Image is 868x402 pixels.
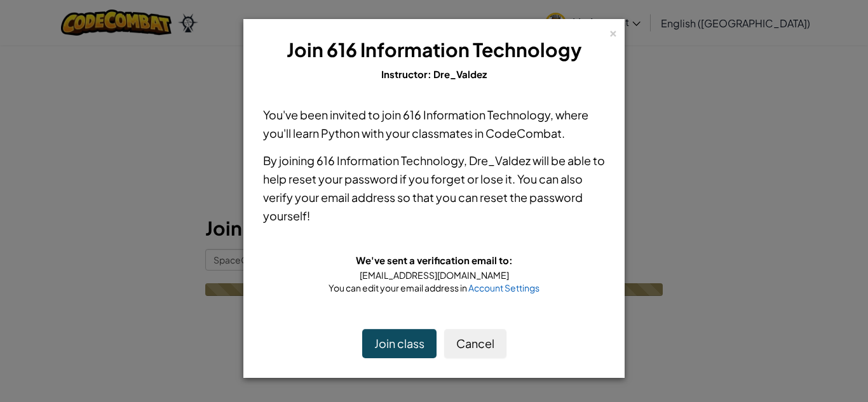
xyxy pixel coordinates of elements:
[464,153,469,168] span: ,
[287,37,323,62] span: Join
[362,329,437,358] button: Join class
[263,269,605,281] div: [EMAIL_ADDRESS][DOMAIN_NAME]
[356,254,513,266] span: We've sent a verification email to:
[444,329,506,358] button: Cancel
[360,126,565,140] span: with your classmates in CodeCombat.
[433,68,487,80] span: Dre_Valdez
[263,153,316,168] span: By joining
[468,282,539,293] a: Account Settings
[469,153,531,168] span: Dre_Valdez
[403,107,550,122] span: 616 Information Technology
[381,68,433,80] span: Instructor:
[321,126,360,140] span: Python
[327,37,582,62] span: 616 Information Technology
[316,153,464,168] span: 616 Information Technology
[329,282,468,293] span: You can edit your email address in
[263,107,403,122] span: You've been invited to join
[609,25,618,38] div: ×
